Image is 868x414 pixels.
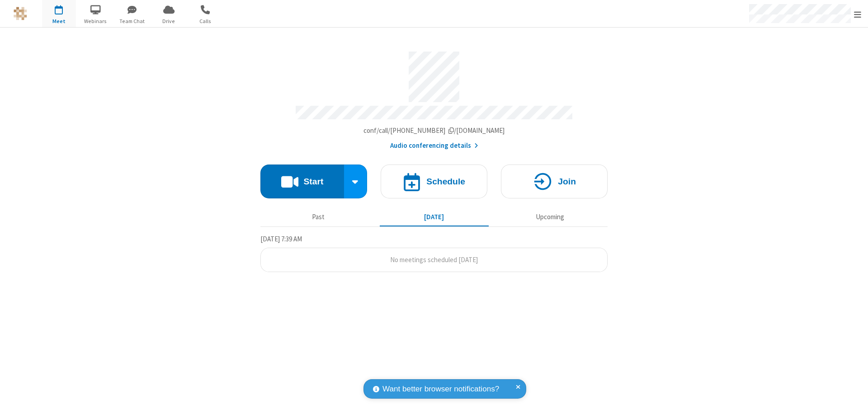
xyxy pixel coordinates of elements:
[152,17,186,25] span: Drive
[381,165,487,198] button: Schedule
[344,165,368,198] div: Start conference options
[260,235,302,243] span: [DATE] 7:39 AM
[426,177,465,186] h4: Schedule
[260,45,608,151] section: Account details
[390,141,478,151] button: Audio conferencing details
[390,255,478,264] span: No meetings scheduled [DATE]
[189,17,222,25] span: Calls
[382,383,499,395] span: Want better browser notifications?
[303,177,323,186] h4: Start
[380,208,489,226] button: [DATE]
[14,7,27,20] img: QA Selenium DO NOT DELETE OR CHANGE
[495,208,604,226] button: Upcoming
[115,17,149,25] span: Team Chat
[79,17,113,25] span: Webinars
[501,165,608,198] button: Join
[260,234,608,273] section: Today's Meetings
[264,208,373,226] button: Past
[42,17,76,25] span: Meet
[363,126,505,136] button: Copy my meeting room linkCopy my meeting room link
[558,177,576,186] h4: Join
[260,165,344,198] button: Start
[845,390,861,408] iframe: Chat
[363,126,505,135] span: Copy my meeting room link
